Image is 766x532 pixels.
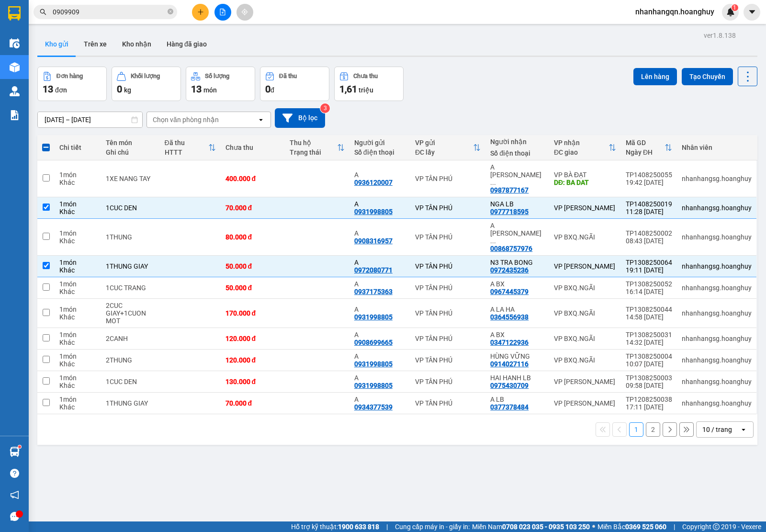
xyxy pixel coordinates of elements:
[205,73,229,79] div: Số lượng
[490,288,529,295] div: 0967445379
[290,148,337,156] div: Trạng thái
[334,67,404,101] button: Chưa thu1,61 triệu
[10,62,20,72] img: warehouse-icon
[290,139,337,147] div: Thu hộ
[626,171,672,179] div: TP1408250055
[554,204,616,212] div: VP [PERSON_NAME]
[59,382,96,389] div: Khác
[743,4,760,21] button: caret-down
[225,284,281,292] div: 50.000 đ
[106,175,155,182] div: 1XE NANG TAY
[490,360,529,368] div: 0914027116
[354,229,406,237] div: A
[626,266,672,274] div: 19:11 [DATE]
[682,399,752,407] div: nhanhangsg.hoanghuy
[10,110,20,120] img: solution-icon
[733,4,736,11] span: 1
[225,175,281,182] div: 400.000 đ
[225,356,281,364] div: 120.000 đ
[554,233,616,241] div: VP BXQ.NGÃI
[554,148,608,156] div: ĐC giao
[106,356,155,364] div: 2THUNG
[626,374,672,382] div: TP1308250003
[490,374,544,382] div: HAI HANH LB
[415,309,481,317] div: VP TÂN PHÚ
[265,83,270,95] span: 0
[339,83,357,95] span: 1,61
[626,288,672,295] div: 16:14 [DATE]
[225,378,281,385] div: 130.000 đ
[359,86,373,94] span: triệu
[192,4,209,21] button: plus
[415,204,481,212] div: VP TÂN PHÚ
[59,179,96,186] div: Khác
[354,352,406,360] div: A
[415,233,481,241] div: VP TÂN PHÚ
[626,313,672,321] div: 14:58 [DATE]
[626,331,672,339] div: TP1308250031
[285,135,349,160] th: Toggle SortBy
[160,135,221,160] th: Toggle SortBy
[225,309,281,317] div: 170.000 đ
[490,313,529,321] div: 0364556938
[490,237,496,245] span: ...
[260,67,329,101] button: Đã thu0đ
[59,403,96,411] div: Khác
[682,262,752,270] div: nhanhangsg.hoanghuy
[490,266,529,274] div: 0972435236
[59,237,96,245] div: Khác
[415,139,473,147] div: VP gửi
[549,135,621,160] th: Toggle SortBy
[415,175,481,182] div: VP TÂN PHÚ
[490,200,544,208] div: NGA LB
[597,521,666,532] span: Miền Bắc
[682,335,752,342] div: nhanhangsg.hoanghuy
[354,280,406,288] div: A
[682,378,752,385] div: nhanhangsg.hoanghuy
[490,208,529,215] div: 0977718595
[59,396,96,403] div: 1 món
[554,284,616,292] div: VP BXQ.NGÃI
[38,112,142,127] input: Select a date range.
[191,83,202,95] span: 13
[354,148,406,156] div: Số điện thoại
[554,356,616,364] div: VP BXQ.NGÃI
[748,8,756,16] span: caret-down
[415,262,481,270] div: VP TÂN PHÚ
[275,108,325,128] button: Bộ lọc
[106,335,155,342] div: 2CANH
[241,9,248,15] span: aim
[59,171,96,179] div: 1 món
[554,262,616,270] div: VP [PERSON_NAME]
[626,139,665,147] div: Mã GD
[59,352,96,360] div: 1 món
[43,83,53,95] span: 13
[626,200,672,208] div: TP1408250019
[621,135,677,160] th: Toggle SortBy
[354,339,393,346] div: 0908699665
[554,335,616,342] div: VP BXQ.NGÃI
[682,284,752,292] div: nhanhangsg.hoanghuy
[490,179,496,186] span: ...
[354,331,406,339] div: A
[682,356,752,364] div: nhanhangsg.hoanghuy
[18,445,21,448] sup: 1
[354,179,393,186] div: 0936120007
[682,233,752,241] div: nhanhangsg.hoanghuy
[59,313,96,321] div: Khác
[626,306,672,313] div: TP1308250044
[490,149,544,157] div: Số điện thoại
[106,302,155,325] div: 2CUC GIAY+1CUON MOT
[354,237,393,245] div: 0908316957
[682,309,752,317] div: nhanhangsg.hoanghuy
[106,204,155,212] div: 1CUC DEN
[106,399,155,407] div: 1THUNG GIAY
[732,4,738,11] sup: 1
[59,229,96,237] div: 1 món
[10,512,19,521] span: message
[279,73,297,79] div: Đã thu
[106,148,155,156] div: Ghi chú
[626,382,672,389] div: 09:58 [DATE]
[626,403,672,411] div: 17:11 [DATE]
[59,208,96,215] div: Khác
